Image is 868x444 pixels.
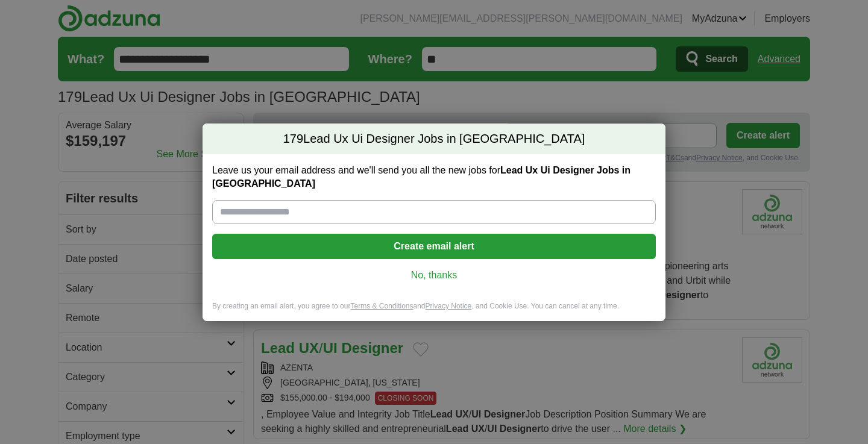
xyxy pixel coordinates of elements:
[222,269,646,282] a: No, thanks
[212,164,656,190] label: Leave us your email address and we'll send you all the new jobs for
[203,301,665,321] div: By creating an email alert, you agree to our and , and Cookie Use. You can cancel at any time.
[426,302,472,310] a: Privacy Notice
[283,131,303,148] span: 179
[212,234,656,259] button: Create email alert
[350,302,413,310] a: Terms & Conditions
[203,124,665,155] h2: Lead Ux Ui Designer Jobs in [GEOGRAPHIC_DATA]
